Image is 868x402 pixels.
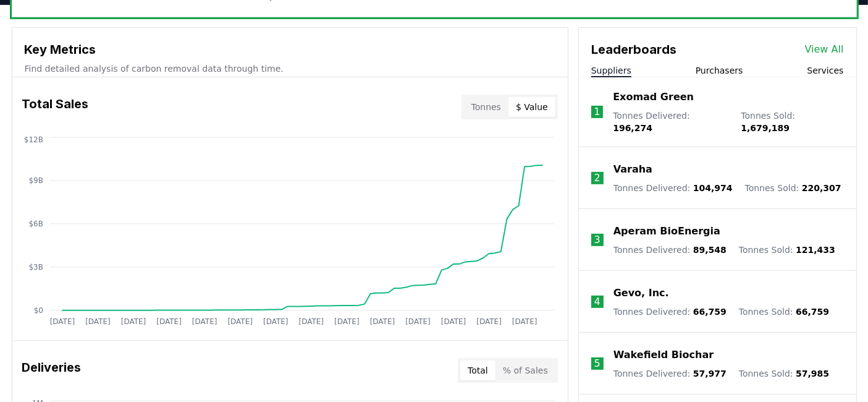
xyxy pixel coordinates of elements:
tspan: [DATE] [298,317,324,326]
p: Tonnes Sold : [739,244,835,256]
h3: Key Metrics [25,40,555,59]
span: 66,759 [693,307,727,317]
tspan: [DATE] [49,317,75,326]
span: 104,974 [693,183,733,193]
tspan: $3B [28,263,43,272]
span: 89,548 [693,245,727,255]
span: 220,307 [802,183,841,193]
tspan: [DATE] [369,317,395,326]
p: 1 [594,105,600,119]
button: Total [460,361,495,380]
a: Wakefield Biochar [613,348,714,362]
p: Tonnes Delivered : [613,244,727,256]
h3: Deliveries [22,358,82,383]
p: Find detailed analysis of carbon removal data through time. [25,62,555,75]
tspan: [DATE] [192,317,217,326]
tspan: [DATE] [263,317,289,326]
p: Tonnes Sold : [741,109,843,134]
a: View All [805,42,844,57]
p: Tonnes Delivered : [613,182,733,194]
tspan: [DATE] [85,317,111,326]
p: 5 [594,356,600,371]
span: 196,274 [613,123,652,133]
a: Varaha [613,162,652,177]
tspan: $12B [23,135,43,144]
tspan: $6B [28,220,43,228]
tspan: [DATE] [512,317,537,326]
tspan: $9B [28,176,43,185]
h3: Leaderboards [591,40,676,59]
tspan: [DATE] [120,317,146,326]
p: Tonnes Sold : [745,182,841,194]
tspan: [DATE] [334,317,360,326]
p: Tonnes Sold : [739,367,829,380]
a: Exomad Green [613,90,694,105]
tspan: [DATE] [405,317,431,326]
p: 3 [594,233,600,247]
button: Suppliers [591,64,631,77]
p: Tonnes Delivered : [613,306,727,318]
tspan: [DATE] [156,317,182,326]
h3: Total Sales [22,95,89,119]
tspan: $0 [33,306,43,315]
span: 66,759 [796,307,829,317]
span: 57,985 [796,369,829,378]
button: Services [807,64,843,77]
button: Tonnes [464,97,508,117]
p: Tonnes Delivered : [613,109,728,134]
span: 121,433 [796,245,835,255]
span: 1,679,189 [741,123,790,133]
tspan: [DATE] [227,317,253,326]
tspan: [DATE] [441,317,466,326]
p: Tonnes Delivered : [613,367,727,380]
p: 4 [594,294,600,309]
a: Aperam BioEnergia [613,224,720,239]
span: 57,977 [693,369,727,378]
button: $ Value [508,97,555,117]
button: Purchasers [696,64,743,77]
a: Gevo, Inc. [613,286,669,301]
p: 2 [594,171,600,186]
p: Tonnes Sold : [739,306,829,318]
tspan: [DATE] [476,317,502,326]
button: % of Sales [495,361,555,380]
